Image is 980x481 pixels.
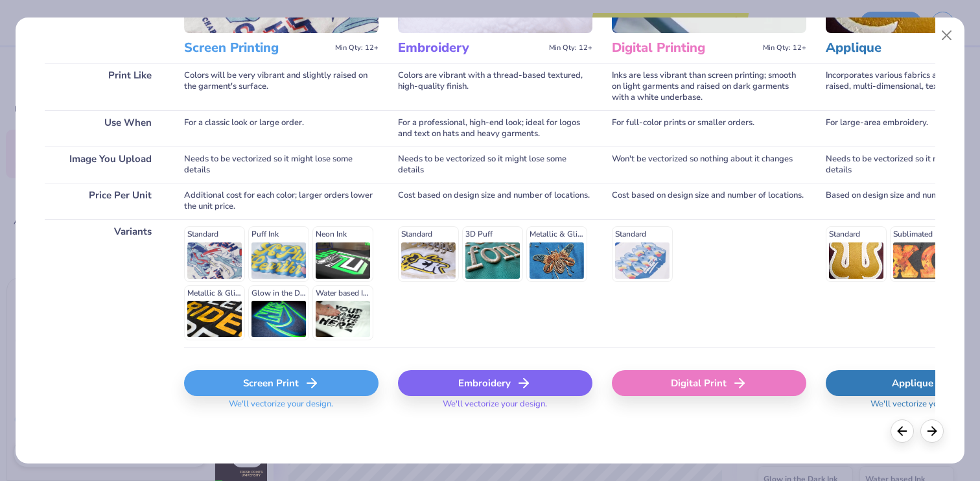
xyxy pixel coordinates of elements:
div: Digital Print [612,370,806,396]
h3: Screen Printing [184,40,330,56]
div: Print Like [45,63,165,110]
div: For full-color prints or smaller orders. [612,110,806,147]
div: Price Per Unit [45,183,165,219]
div: Won't be vectorized so nothing about it changes [612,147,806,183]
div: Inks are less vibrant than screen printing; smooth on light garments and raised on dark garments ... [612,63,806,110]
span: We'll vectorize your design. [865,399,980,417]
div: Embroidery [398,370,592,396]
div: Colors are vibrant with a thread-based textured, high-quality finish. [398,63,592,110]
div: Colors will be very vibrant and slightly raised on the garment's surface. [184,63,379,110]
span: Min Qty: 12+ [549,43,592,53]
div: For a classic look or large order. [184,110,379,147]
div: Cost based on design size and number of locations. [398,183,592,219]
div: Image You Upload [45,147,165,183]
div: Cost based on design size and number of locations. [612,183,806,219]
div: Use When [45,110,165,147]
span: Min Qty: 12+ [763,43,806,53]
h3: Embroidery [398,40,544,56]
h3: Applique [826,40,972,56]
span: Min Qty: 12+ [335,43,379,53]
span: We'll vectorize your design. [437,399,552,417]
div: Needs to be vectorized so it might lose some details [184,147,379,183]
div: Variants [45,219,165,347]
div: Additional cost for each color; larger orders lower the unit price. [184,183,379,219]
div: Screen Print [184,370,379,396]
button: Close [935,23,959,48]
span: We'll vectorize your design. [224,399,338,417]
div: Needs to be vectorized so it might lose some details [398,147,592,183]
h3: Digital Printing [612,40,758,56]
div: For a professional, high-end look; ideal for logos and text on hats and heavy garments. [398,110,592,147]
